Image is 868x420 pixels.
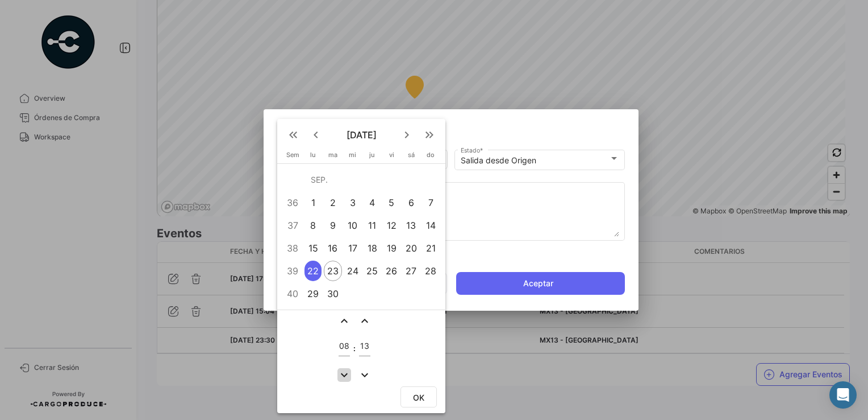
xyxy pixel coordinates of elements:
span: [DATE] [327,129,395,141]
div: 10 [344,215,361,236]
td: 27 de septiembre de 2025 [401,260,421,282]
th: miércoles [343,151,363,163]
td: 14 de septiembre de 2025 [421,214,441,237]
th: domingo [421,151,441,163]
div: 26 [383,261,400,281]
td: 30 de septiembre de 2025 [323,282,343,305]
mat-icon: keyboard_arrow_left [309,128,323,142]
td: 6 de septiembre de 2025 [401,191,421,214]
div: 15 [304,238,322,258]
button: expand_less icon [358,314,372,328]
div: 12 [383,215,400,236]
div: 7 [422,192,440,213]
td: 18 de septiembre de 2025 [362,237,382,260]
button: OK [400,386,437,407]
td: 17 de septiembre de 2025 [343,237,363,260]
td: 19 de septiembre de 2025 [382,237,401,260]
div: 1 [304,192,322,213]
td: 13 de septiembre de 2025 [401,214,421,237]
td: 26 de septiembre de 2025 [382,260,401,282]
td: 15 de septiembre de 2025 [303,237,323,260]
button: expand_more icon [337,368,351,382]
div: 5 [383,192,400,213]
div: 30 [324,283,342,304]
div: 27 [402,261,420,281]
div: 3 [344,192,361,213]
mat-icon: expand_less [337,314,351,328]
div: 25 [364,261,381,281]
td: 36 [282,191,303,214]
td: 20 de septiembre de 2025 [401,237,421,260]
td: 37 [282,214,303,237]
div: 16 [324,238,342,258]
div: 8 [304,215,322,236]
td: : [353,330,356,367]
mat-icon: expand_more [337,368,351,382]
td: 10 de septiembre de 2025 [343,214,363,237]
div: 2 [324,192,342,213]
td: 2 de septiembre de 2025 [323,191,343,214]
td: 38 [282,237,303,260]
div: 18 [364,238,381,258]
mat-icon: keyboard_double_arrow_left [286,128,300,142]
th: jueves [362,151,382,163]
mat-icon: keyboard_arrow_right [400,128,414,142]
th: viernes [382,151,401,163]
td: 5 de septiembre de 2025 [382,191,401,214]
div: 17 [344,238,361,258]
mat-icon: expand_more [358,368,372,382]
td: 11 de septiembre de 2025 [362,214,382,237]
div: 21 [422,238,440,258]
button: expand_more icon [358,368,372,382]
div: 24 [344,261,361,281]
td: 23 de septiembre de 2025 [323,260,343,282]
td: 1 de septiembre de 2025 [303,191,323,214]
div: 9 [324,215,342,236]
div: 13 [402,215,420,236]
td: 9 de septiembre de 2025 [323,214,343,237]
div: 28 [422,261,440,281]
td: 39 [282,260,303,282]
div: 14 [422,215,440,236]
div: Abrir Intercom Messenger [829,381,857,409]
td: 29 de septiembre de 2025 [303,282,323,305]
td: 24 de septiembre de 2025 [343,260,363,282]
div: 11 [364,215,381,236]
div: 22 [304,261,322,281]
div: 19 [383,238,400,258]
td: 40 [282,282,303,305]
mat-icon: keyboard_double_arrow_right [423,128,436,142]
td: 7 de septiembre de 2025 [421,191,441,214]
th: martes [323,151,343,163]
button: expand_less icon [337,314,351,328]
td: 28 de septiembre de 2025 [421,260,441,282]
div: 20 [402,238,420,258]
td: SEP. [303,168,441,191]
div: 6 [402,192,420,213]
td: 25 de septiembre de 2025 [362,260,382,282]
th: lunes [303,151,323,163]
td: 21 de septiembre de 2025 [421,237,441,260]
td: 3 de septiembre de 2025 [343,191,363,214]
td: 8 de septiembre de 2025 [303,214,323,237]
td: 22 de septiembre de 2025 [303,260,323,282]
th: sábado [401,151,421,163]
mat-icon: expand_less [358,314,372,328]
div: 23 [324,261,342,281]
td: 4 de septiembre de 2025 [362,191,382,214]
td: 16 de septiembre de 2025 [323,237,343,260]
span: OK [413,393,424,402]
div: 4 [364,192,381,213]
th: Sem [282,151,303,163]
td: 12 de septiembre de 2025 [382,214,401,237]
div: 29 [304,283,322,304]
